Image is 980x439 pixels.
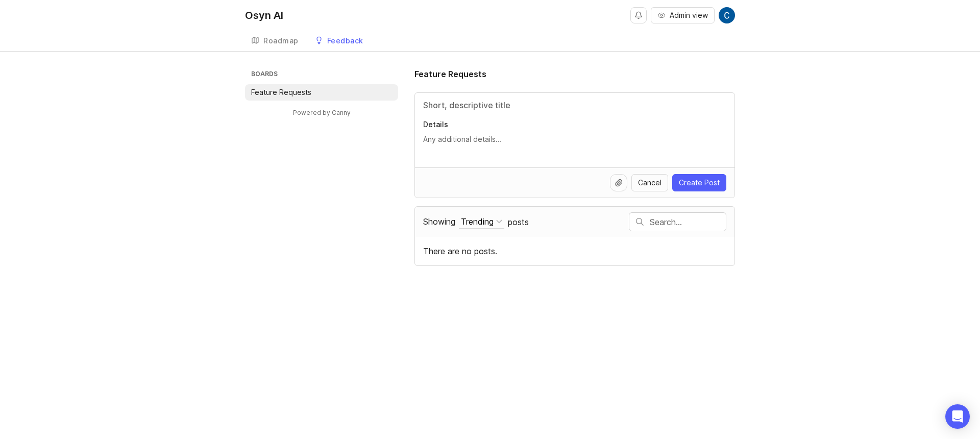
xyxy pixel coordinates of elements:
[415,237,734,265] div: There are no posts.
[414,68,486,80] h1: Feature Requests
[245,10,283,20] div: Osyn AI
[423,134,726,145] textarea: Details
[670,10,708,20] span: Admin view
[423,216,455,227] span: Showing
[309,31,370,52] a: Feedback
[245,84,398,101] a: Feature Requests
[945,404,970,429] div: Open Intercom Messenger
[679,178,720,188] span: Create Post
[251,87,311,97] p: Feature Requests
[719,7,735,23] img: Cesar Zamora
[245,31,305,52] a: Roadmap
[651,7,715,23] button: Admin view
[631,174,668,191] button: Cancel
[263,37,299,44] div: Roadmap
[291,107,352,118] a: Powered by Canny
[423,99,726,111] input: Title
[638,178,661,188] span: Cancel
[459,215,504,229] button: Showing
[423,119,726,130] p: Details
[508,216,529,228] span: posts
[327,37,363,44] div: Feedback
[461,216,494,227] div: Trending
[249,68,398,82] h3: Boards
[650,216,726,228] input: Search…
[672,174,726,191] button: Create Post
[630,7,647,23] button: Notifications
